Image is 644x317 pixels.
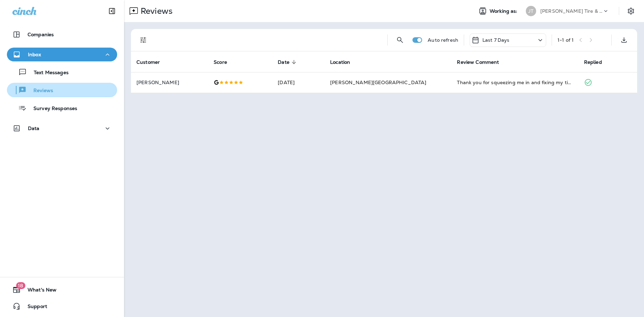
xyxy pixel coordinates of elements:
[7,28,117,41] button: Companies
[558,37,574,43] div: 1 - 1 of 1
[393,33,407,47] button: Search Reviews
[28,32,54,37] p: Companies
[330,59,350,65] span: Location
[617,33,631,47] button: Export as CSV
[136,59,169,65] span: Customer
[457,59,508,65] span: Review Comment
[7,101,117,115] button: Survey Responses
[136,80,203,85] p: [PERSON_NAME]
[27,70,69,76] p: Text Messages
[138,6,173,16] p: Reviews
[625,5,637,17] button: Settings
[7,65,117,79] button: Text Messages
[21,304,47,312] span: Support
[278,59,289,65] span: Date
[526,6,536,16] div: JT
[136,59,160,65] span: Customer
[540,8,602,14] p: [PERSON_NAME] Tire & Auto
[584,59,602,65] span: Replied
[136,33,150,47] button: Filters
[28,126,40,131] p: Data
[428,37,458,43] p: Auto refresh
[330,79,426,86] span: [PERSON_NAME][GEOGRAPHIC_DATA]
[482,37,510,43] p: Last 7 Days
[7,299,117,313] button: Support
[102,4,122,18] button: Collapse Sidebar
[21,287,57,295] span: What's New
[457,59,499,65] span: Review Comment
[214,59,236,65] span: Score
[7,83,117,97] button: Reviews
[27,106,77,112] p: Survey Responses
[214,59,227,65] span: Score
[272,72,325,93] td: [DATE]
[457,79,573,86] div: Thank you for squeezing me in and fixing my tire. Awesome service and great customer service!!
[27,88,53,94] p: Reviews
[7,283,117,297] button: 18What's New
[28,52,41,57] p: Inbox
[278,59,298,65] span: Date
[7,121,117,135] button: Data
[16,282,25,289] span: 18
[7,48,117,61] button: Inbox
[330,59,359,65] span: Location
[584,59,611,65] span: Replied
[490,8,519,14] span: Working as:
